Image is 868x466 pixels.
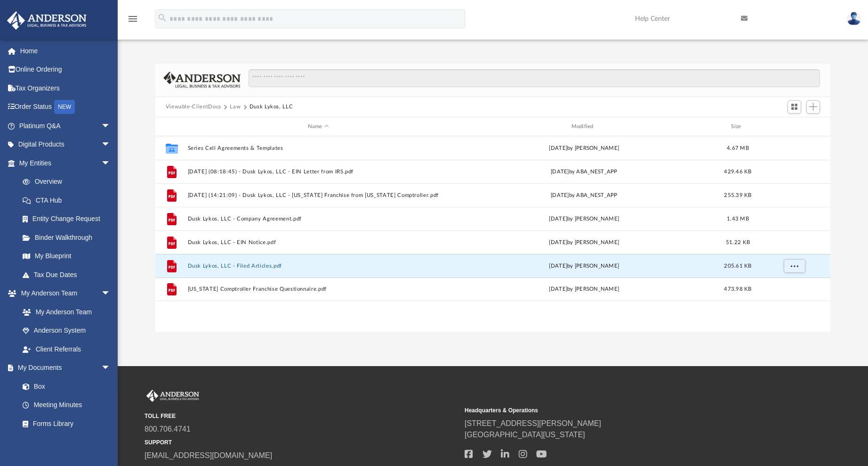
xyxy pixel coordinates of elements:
a: CTA Hub [13,191,125,210]
div: [DATE] by [PERSON_NAME] [453,286,715,294]
a: Notarize [13,433,120,452]
a: 800.706.4741 [145,425,191,433]
div: id [159,123,183,131]
span: arrow_drop_down [101,359,120,378]
div: [DATE] by [PERSON_NAME] [453,215,715,223]
img: Anderson Advisors Platinum Portal [4,11,89,30]
a: Online Ordering [7,60,125,79]
a: Binder Walkthrough [13,228,125,247]
span: 255.39 KB [724,193,751,198]
span: arrow_drop_down [101,116,120,136]
div: Name [187,123,449,131]
button: Dusk Lykos, LLC - Company Agreement.pdf [187,216,449,222]
span: 473.98 KB [724,287,751,292]
button: Dusk Lykos, LLC [249,103,293,111]
div: NEW [54,100,75,114]
button: Dusk Lykos, LLC - Filed Articles.pdf [187,263,449,269]
button: More options [783,259,805,273]
i: menu [127,13,138,25]
button: [DATE] (08:18:45) - Dusk Lykos, LLC - EIN Letter from IRS.pdf [187,169,449,175]
button: Series Cell Agreements & Templates [187,145,449,151]
small: Headquarters & Operations [465,406,778,415]
a: Digital Productsarrow_drop_down [7,135,125,154]
a: My Anderson Team [13,302,115,321]
button: Add [806,100,820,114]
a: Client Referrals [13,340,120,359]
span: arrow_drop_down [101,135,120,155]
span: arrow_drop_down [101,284,120,303]
a: Forms Library [13,414,115,433]
a: My Anderson Teamarrow_drop_down [7,284,120,303]
a: Tax Organizers [7,79,125,98]
div: grid [155,136,831,331]
a: Platinum Q&Aarrow_drop_down [7,116,125,135]
button: Viewable-ClientDocs [166,103,221,111]
a: Anderson System [13,321,120,340]
a: My Entitiesarrow_drop_down [7,154,125,172]
span: 51.22 KB [726,240,750,245]
a: Home [7,41,125,60]
a: Overview [13,172,125,191]
span: 1.43 MB [727,216,749,221]
a: Box [13,377,115,396]
span: 429.46 KB [724,169,751,174]
img: User Pic [847,12,861,25]
span: 4.67 MB [727,146,749,151]
button: [US_STATE] Comptroller Franchise Questionnaire.pdf [187,286,449,293]
small: TOLL FREE [145,412,458,420]
i: search [157,13,168,23]
a: Order StatusNEW [7,98,125,117]
div: Size [719,123,756,131]
button: [DATE] (14:21:09) - Dusk Lykos, LLC - [US_STATE] Franchise from [US_STATE] Comptroller.pdf [187,192,449,198]
a: Meeting Minutes [13,396,120,415]
button: Law [230,103,241,111]
a: Entity Change Request [13,210,125,229]
a: [STREET_ADDRESS][PERSON_NAME] [465,419,601,427]
input: Search files and folders [249,69,820,87]
a: My Blueprint [13,247,120,266]
div: [DATE] by ABA_NEST_APP [453,168,715,176]
span: arrow_drop_down [101,154,120,173]
a: menu [127,18,138,25]
div: id [761,123,827,131]
div: [DATE] by ABA_NEST_APP [453,191,715,200]
div: [DATE] by [PERSON_NAME] [453,144,715,153]
span: 205.61 KB [724,263,751,269]
button: Dusk Lykos, LLC - EIN Notice.pdf [187,239,449,245]
div: [DATE] by [PERSON_NAME] [453,262,715,270]
a: [EMAIL_ADDRESS][DOMAIN_NAME] [145,451,272,459]
a: Tax Due Dates [13,265,125,284]
div: Modified [453,123,715,131]
button: Switch to Grid View [788,100,802,114]
a: [GEOGRAPHIC_DATA][US_STATE] [465,431,585,439]
div: [DATE] by [PERSON_NAME] [453,238,715,247]
img: Anderson Advisors Platinum Portal [145,390,201,402]
small: SUPPORT [145,438,458,447]
a: My Documentsarrow_drop_down [7,359,120,377]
